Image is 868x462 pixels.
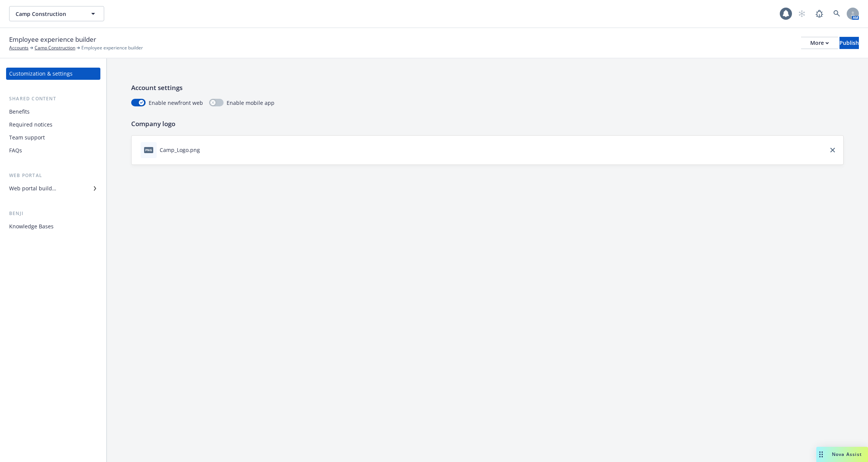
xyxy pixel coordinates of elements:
div: Shared content [6,95,100,103]
div: Drag to move [816,447,826,462]
a: Benefits [6,106,100,118]
span: Nova Assist [832,451,862,457]
a: Report a Bug [812,6,827,21]
a: FAQs [6,144,100,157]
div: FAQs [9,144,22,157]
button: More [801,37,838,49]
span: Camp Construction [16,10,81,18]
a: close [828,146,837,155]
p: Company logo [131,119,844,129]
button: Nova Assist [816,447,868,462]
div: Camp_Logo.png [160,146,200,154]
a: Knowledge Bases [6,220,100,233]
a: Team support [6,131,100,144]
span: Enable mobile app [227,99,275,107]
div: Team support [9,131,45,144]
button: Camp Construction [9,6,104,21]
div: Web portal [6,172,100,179]
a: Web portal builder [6,182,100,195]
div: More [810,37,829,49]
div: Web portal builder [9,182,56,195]
button: Publish [839,37,859,49]
div: Benji [6,210,100,217]
span: Employee experience builder [9,35,96,44]
div: Knowledge Bases [9,220,54,233]
div: Customization & settings [9,68,73,80]
span: Employee experience builder [81,44,143,51]
p: Account settings [131,83,844,93]
a: Start snowing [794,6,809,21]
a: Customization & settings [6,68,100,80]
span: Enable newfront web [149,99,203,107]
a: Required notices [6,119,100,131]
button: download file [203,146,209,154]
a: Camp Construction [35,44,75,51]
a: Search [829,6,844,21]
div: Required notices [9,119,52,131]
a: Accounts [9,44,29,51]
div: Benefits [9,106,30,118]
span: png [144,147,153,153]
